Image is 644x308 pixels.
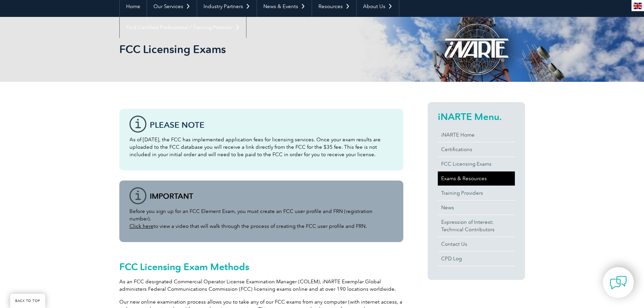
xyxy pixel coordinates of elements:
[10,294,45,308] a: BACK TO TOP
[438,111,515,122] h2: iNARTE Menu.
[438,157,515,171] a: FCC Licensing Exams
[438,186,515,200] a: Training Providers
[438,128,515,142] a: iNARTE Home
[610,274,627,291] img: contact-chat.png
[438,252,515,266] a: CPD Log
[129,136,393,158] p: As of [DATE], the FCC has implemented application fees for licensing services. Once your exam res...
[119,278,403,293] p: As an FCC designated Commercial Operator License Examination Manager (COLEM), iNARTE Exemplar Glo...
[438,237,515,251] a: Contact Us
[438,142,515,157] a: Certifications
[150,121,393,129] h3: Please note
[119,261,403,272] h2: FCC Licensing Exam Methods
[119,44,403,55] h2: FCC Licensing Exams
[438,200,515,215] a: News
[120,17,246,38] a: Find Certified Professional / Training Provider
[129,208,393,230] p: Before you sign up for an FCC Element Exam, you must create an FCC user profile and FRN (registra...
[438,171,515,186] a: Exams & Resources
[634,3,642,9] img: en
[438,215,515,237] a: Expression of Interest:Technical Contributors
[129,223,153,229] a: Click here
